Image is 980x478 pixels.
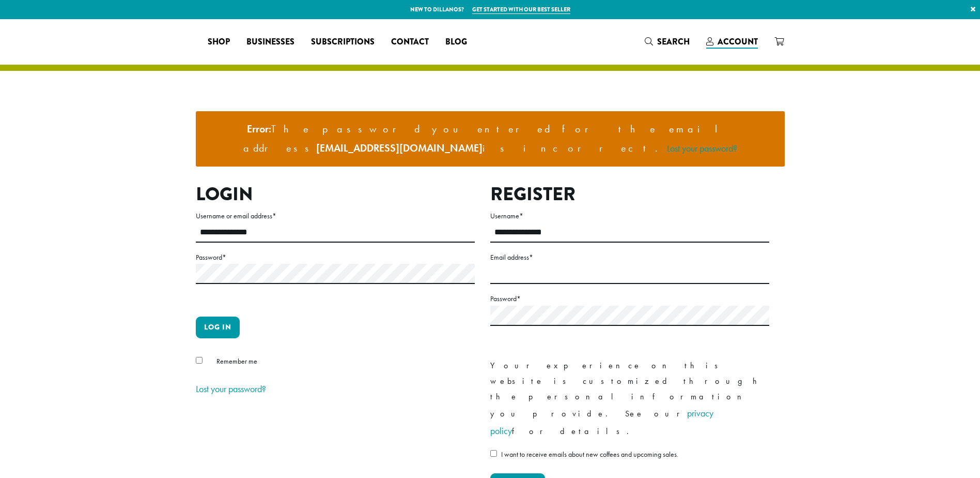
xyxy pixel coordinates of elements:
[657,36,690,48] span: Search
[490,292,769,305] label: Password
[667,142,737,154] a: Lost your password?
[247,122,271,136] strong: Error:
[204,119,776,158] li: The password you entered for the email address is incorrect.
[199,34,238,50] a: Shop
[718,36,758,48] span: Account
[196,183,475,205] h2: Login
[196,251,475,264] label: Password
[208,36,230,49] span: Shop
[490,210,769,222] label: Username
[490,450,497,457] input: I want to receive emails about new coffees and upcoming sales.
[445,36,467,49] span: Blog
[490,251,769,264] label: Email address
[490,183,769,205] h2: Register
[316,141,483,155] strong: [EMAIL_ADDRESS][DOMAIN_NAME]
[501,450,678,459] span: I want to receive emails about new coffees and upcoming sales.
[196,383,266,395] a: Lost your password?
[246,36,294,49] span: Businesses
[490,358,769,440] p: Your experience on this website is customized through the personal information you provide. See o...
[391,36,429,49] span: Contact
[216,356,257,366] span: Remember me
[472,5,570,14] a: Get started with our best seller
[490,407,713,437] a: privacy policy
[196,210,475,222] label: Username or email address
[311,36,375,49] span: Subscriptions
[636,33,698,50] a: Search
[196,317,240,338] button: Log in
